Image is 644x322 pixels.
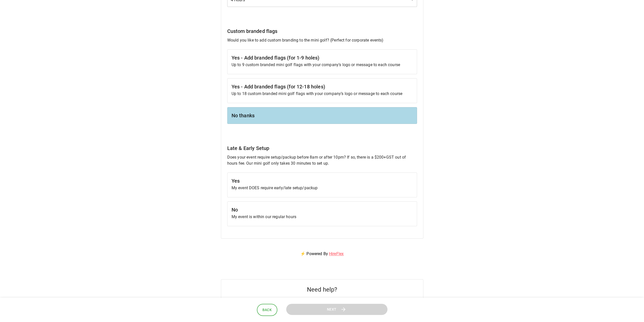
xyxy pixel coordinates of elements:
[294,245,350,263] p: ⚡ Powered By
[227,154,417,166] p: Does your event require setup/packup before 8am or after 10pm? If so, there is a $200+GST out of ...
[307,286,337,294] h5: Need help?
[262,307,272,313] span: Back
[232,54,413,62] h6: Yes - Add branded flags (for 1-9 holes)
[232,83,413,91] h6: Yes - Add branded flags (for 12-18 holes)
[227,144,417,152] h6: Late & Early Setup
[232,62,413,68] p: Up to 9 custom branded mini golf flags with your company’s logo or message to each course
[227,37,417,43] p: Would you like to add custom branding to the mini golf? (Perfect for corporate events)
[232,206,413,214] h6: No
[232,91,413,97] p: Up to 18 custom branded mini golf flags with your company’s logo or message to each course
[257,304,278,316] button: Back
[232,214,413,220] p: My event is within our regular hours
[232,185,413,191] p: My event DOES require early/late setup/packup
[286,304,387,315] button: Next
[329,251,344,256] a: HireFlex
[327,306,337,313] span: Next
[232,111,413,120] h6: No thanks
[227,27,417,35] h6: Custom branded flags
[232,177,413,185] h6: Yes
